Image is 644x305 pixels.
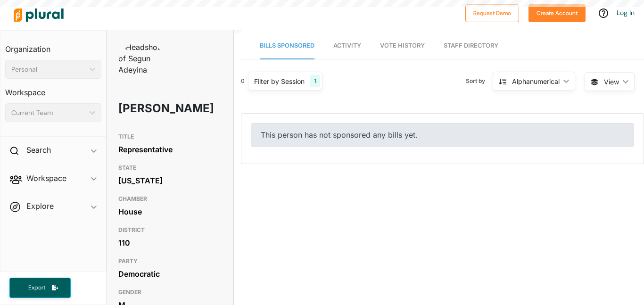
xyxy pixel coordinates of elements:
button: Request Demo [465,4,519,22]
div: 1 [310,75,320,87]
span: Activity [333,42,361,49]
a: Vote History [380,33,425,59]
div: Alphanumerical [512,76,560,86]
span: View [604,77,619,87]
span: Vote History [380,42,425,49]
h2: Search [26,145,51,155]
a: Bills Sponsored [260,33,314,59]
h3: PARTY [118,256,222,267]
h3: DISTRICT [118,224,222,236]
div: 110 [118,236,222,250]
button: Create Account [528,4,586,22]
a: Create Account [528,8,586,17]
a: Staff Directory [444,33,498,59]
div: [US_STATE] [118,173,222,188]
button: Export [9,278,71,298]
div: Personal [11,65,86,74]
h1: [PERSON_NAME] [118,94,181,123]
a: Request Demo [465,8,519,17]
span: Export [22,284,52,292]
h3: CHAMBER [118,193,222,205]
img: Headshot of Segun Adeyina [118,41,165,75]
h3: TITLE [118,131,222,142]
div: House [118,205,222,219]
h3: Workspace [5,79,101,99]
div: Current Team [11,108,86,118]
h3: STATE [118,162,222,173]
div: Filter by Session [254,76,305,86]
div: Democratic [118,267,222,281]
h3: GENDER [118,287,222,298]
a: Log In [617,8,635,17]
a: Activity [333,33,361,59]
span: Sort by [466,77,493,85]
div: This person has not sponsored any bills yet. [251,123,634,147]
span: Bills Sponsored [260,42,314,49]
div: Representative [118,142,222,157]
div: 0 [241,77,245,85]
h3: Organization [5,35,101,56]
